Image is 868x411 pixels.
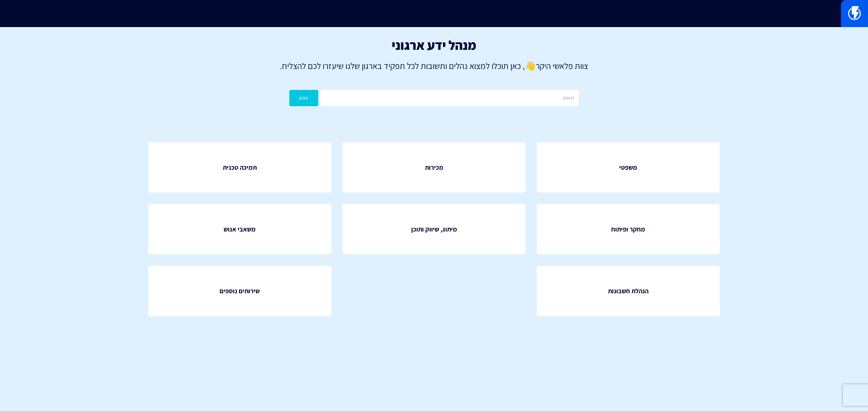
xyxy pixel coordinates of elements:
[537,266,720,316] a: הנהלת חשבונות
[619,163,637,172] span: משפטי
[271,5,597,22] input: חיפוש מהיר...
[608,286,648,296] span: הנהלת חשבונות
[342,204,526,254] a: מיתוג, שיווק ותוכן
[11,60,857,72] p: צוות פלאשי היקר , כאן תוכלו למצוא נהלים ותשובות לכל תפקיד בארגון שלנו שיעזרו לכם להצליח.
[220,286,260,296] span: שירותים נוספים
[537,142,720,192] a: משפטי
[411,225,457,234] span: מיתוג, שיווק ותוכן
[223,163,257,172] span: תמיכה טכנית
[425,163,443,172] span: מכירות
[537,204,720,254] a: מחקר ופיתוח
[224,225,256,234] span: משאבי אנוש
[611,225,645,234] span: מחקר ופיתוח
[148,142,331,192] a: תמיכה טכנית
[342,142,526,192] a: מכירות
[320,90,579,106] input: חיפוש
[11,38,857,52] h1: מנהל ידע ארגוני
[148,266,331,316] a: שירותים נוספים
[148,204,331,254] a: משאבי אנוש
[289,90,318,106] button: חפש
[525,60,536,72] strong: 👋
